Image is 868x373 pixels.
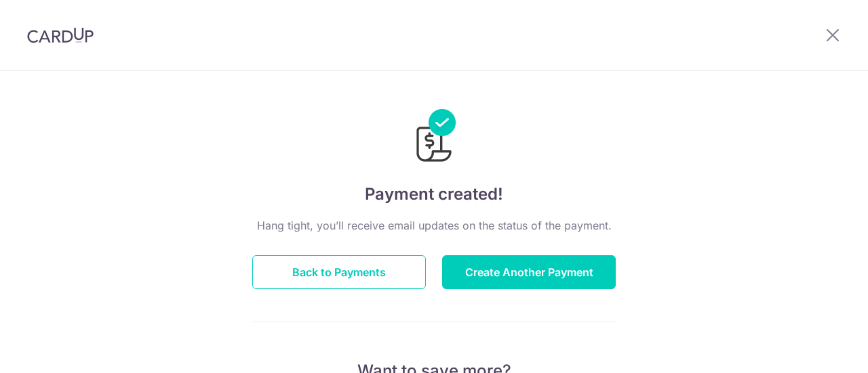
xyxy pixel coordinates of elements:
h4: Payment created! [252,182,616,206]
button: Create Another Payment [442,255,616,289]
p: Hang tight, you’ll receive email updates on the status of the payment. [252,217,616,234]
img: Payments [412,109,456,166]
button: Back to Payments [252,255,426,289]
img: CardUp [27,27,94,43]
